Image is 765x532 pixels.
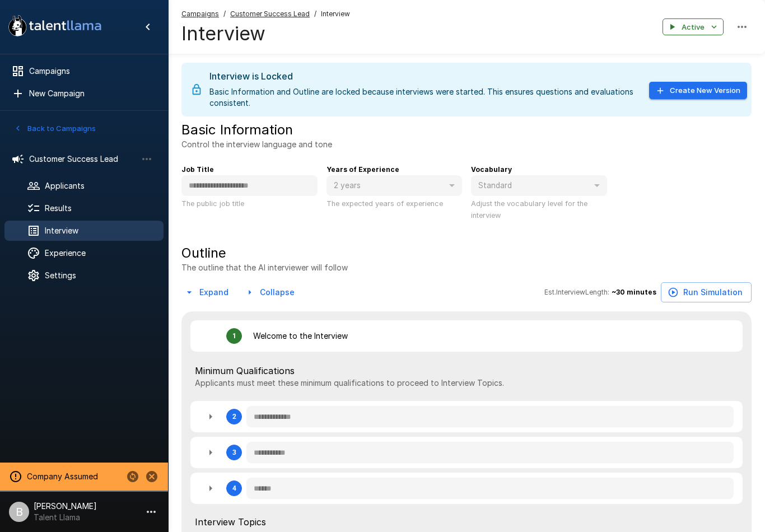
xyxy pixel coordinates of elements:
[209,69,640,83] div: Interview is Locked
[326,165,399,174] b: Years of Experience
[209,66,640,113] div: Basic Information and Outline are locked because interviews were started. This ensures questions ...
[471,175,607,197] div: Standard
[649,82,747,99] button: Create New Version
[544,287,609,298] span: Est. Interview Length:
[314,8,316,20] span: /
[471,198,607,221] p: Adjust the vocabulary level for the interview
[190,473,743,504] div: 4
[612,288,656,296] b: ~ 30 minutes
[190,437,743,468] div: 3
[232,413,236,421] div: 2
[181,10,219,18] u: Campaigns
[321,8,350,20] span: Interview
[181,198,318,209] p: The public job title
[181,22,350,45] h4: Interview
[195,377,738,389] p: Applicants must meet these minimum qualifications to proceed to Interview Topics.
[181,121,293,139] h5: Basic Information
[326,198,463,209] p: The expected years of experience
[190,401,743,432] div: 2
[195,364,738,377] span: Minimum Qualifications
[223,8,226,20] span: /
[181,262,348,273] p: The outline that the AI interviewer will follow
[230,10,310,18] u: Customer Success Lead
[181,165,214,174] b: Job Title
[232,332,236,340] div: 1
[232,484,236,492] div: 4
[232,449,236,456] div: 3
[326,175,463,197] div: 2 years
[663,18,724,36] button: Active
[181,139,332,150] p: Control the interview language and tone
[195,515,738,529] span: Interview Topics
[181,282,233,303] button: Expand
[471,165,512,174] b: Vocabulary
[253,330,348,342] p: Welcome to the Interview
[181,244,348,262] h5: Outline
[661,282,752,303] button: Run Simulation
[242,282,299,303] button: Collapse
